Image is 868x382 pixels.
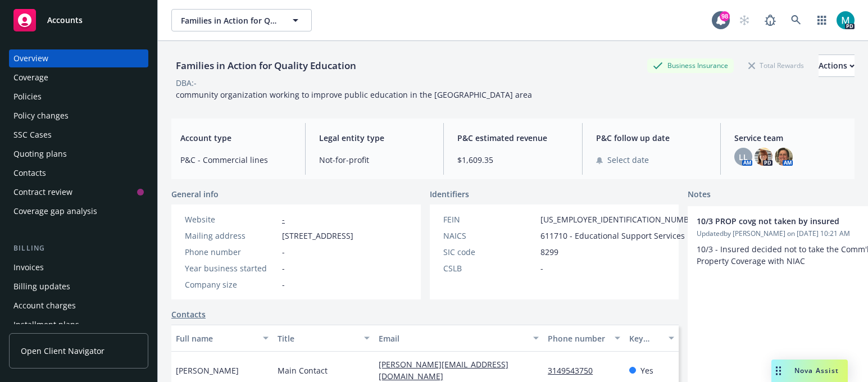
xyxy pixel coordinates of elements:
a: - [282,214,285,225]
button: Title [273,325,375,352]
button: Phone number [543,325,624,352]
div: Policy changes [13,107,69,125]
span: - [540,262,543,274]
div: Company size [185,279,278,290]
button: Email [374,325,543,352]
div: Mailing address [185,230,278,242]
div: Email [379,333,526,344]
div: Actions [819,55,855,76]
a: Coverage [9,69,148,87]
span: Select date [607,154,649,166]
span: P&C estimated revenue [457,132,569,144]
div: Year business started [185,262,278,274]
div: Title [278,333,358,344]
div: Quoting plans [13,145,67,163]
span: 8299 [540,246,558,258]
span: Main Contact [278,365,328,376]
a: Contacts [9,164,148,182]
span: $1,609.35 [457,154,569,166]
div: FEIN [443,213,536,225]
a: Invoices [9,258,148,276]
div: Coverage gap analysis [13,202,97,220]
span: Identifiers [430,188,469,200]
div: Policies [13,88,42,106]
span: P&C - Commercial lines [180,154,292,166]
span: community organization working to improve public education in the [GEOGRAPHIC_DATA] area [176,89,532,100]
span: Service team [734,132,846,144]
span: Open Client Navigator [21,345,104,357]
div: DBA: - [176,77,197,89]
span: Account type [180,132,292,144]
a: Accounts [9,4,148,36]
span: 10/3 PROP covg not taken by insured [697,215,863,227]
button: Key contact [625,325,679,352]
div: Contract review [13,183,72,201]
a: Policy changes [9,107,148,125]
a: Billing updates [9,278,148,295]
img: photo [775,148,793,166]
span: Accounts [47,16,83,25]
a: Search [785,9,807,31]
span: Families in Action for Quality Education [181,15,278,26]
span: Yes [640,365,653,376]
a: Installment plans [9,316,148,334]
div: Key contact [629,333,662,344]
div: Contacts [13,164,46,182]
div: Drag to move [771,360,785,382]
span: Not-for-profit [319,154,430,166]
a: Account charges [9,297,148,315]
div: Families in Action for Quality Education [171,58,361,73]
span: General info [171,188,219,200]
a: Switch app [811,9,833,31]
span: [PERSON_NAME] [176,365,239,376]
div: Billing [9,243,148,254]
a: Report a Bug [759,9,781,31]
div: SIC code [443,246,536,258]
a: Coverage gap analysis [9,202,148,220]
button: Actions [819,54,855,77]
button: Nova Assist [771,360,848,382]
span: Nova Assist [794,366,839,375]
button: Full name [171,325,273,352]
div: Installment plans [13,316,79,334]
a: Contract review [9,183,148,201]
img: photo [837,11,855,29]
div: CSLB [443,262,536,274]
div: Overview [13,49,48,67]
a: Policies [9,88,148,106]
span: Legal entity type [319,132,430,144]
img: photo [755,148,772,166]
a: Contacts [171,308,206,320]
span: P&C follow up date [596,132,707,144]
span: LL [739,151,748,163]
div: Business Insurance [647,58,734,72]
div: Full name [176,333,256,344]
a: Overview [9,49,148,67]
div: Account charges [13,297,76,315]
a: [PERSON_NAME][EMAIL_ADDRESS][DOMAIN_NAME] [379,359,508,381]
div: NAICS [443,230,536,242]
span: - [282,246,285,258]
a: SSC Cases [9,126,148,144]
span: Notes [688,188,711,202]
a: 3149543750 [548,365,602,376]
a: Start snowing [733,9,756,31]
button: Families in Action for Quality Education [171,9,312,31]
a: Quoting plans [9,145,148,163]
span: [STREET_ADDRESS] [282,230,353,242]
div: Website [185,213,278,225]
div: Coverage [13,69,48,87]
div: Invoices [13,258,44,276]
span: 611710 - Educational Support Services [540,230,685,242]
span: [US_EMPLOYER_IDENTIFICATION_NUMBER] [540,213,701,225]
div: Phone number [185,246,278,258]
div: SSC Cases [13,126,52,144]
div: Phone number [548,333,607,344]
div: Total Rewards [743,58,810,72]
div: 98 [720,11,730,21]
span: - [282,262,285,274]
span: - [282,279,285,290]
div: Billing updates [13,278,70,295]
